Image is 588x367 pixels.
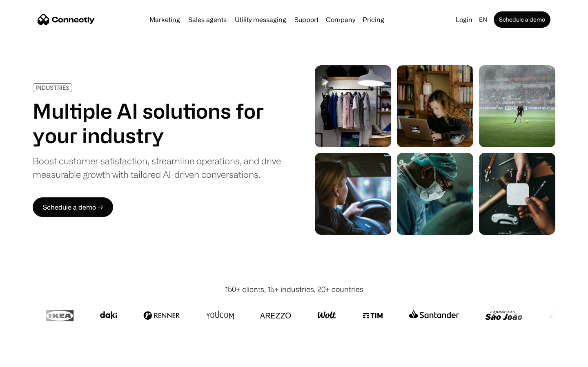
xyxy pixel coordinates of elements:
div: en [479,14,487,25]
div: Company [326,14,355,25]
a: Utility messaging [232,16,290,23]
a: Pricing [359,16,388,23]
h1: Multiple AI solutions for your industry [33,99,281,148]
a: Sales agents [185,16,230,23]
a: Marketing [146,16,183,23]
a: Login [452,14,476,25]
a: Support [291,16,322,23]
div: 150+ clients, 15+ industries, 20+ countries [225,284,363,295]
a: Schedule a demo → [33,197,113,217]
div: Boost customer satisfaction, streamline operations, and drive measurable growth with tailored AI-... [33,154,281,181]
a: Schedule a demo [494,11,550,28]
div: INDUSTRIES [36,84,69,91]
